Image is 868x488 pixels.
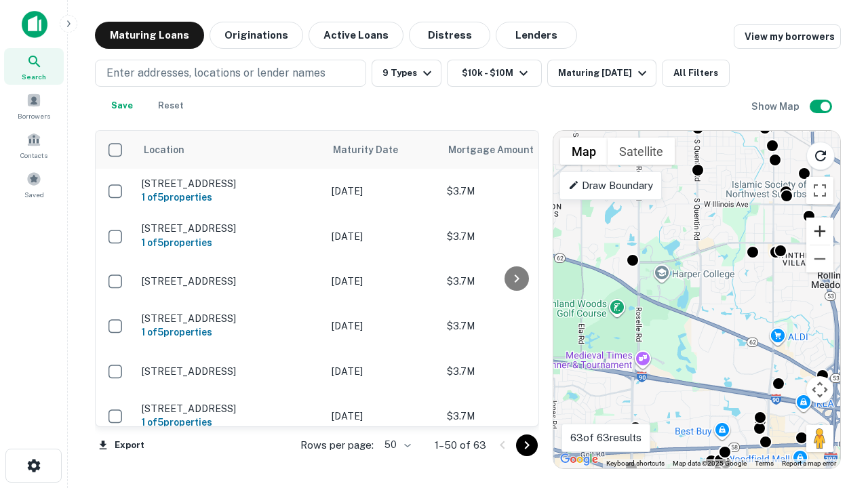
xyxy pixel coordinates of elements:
span: Mortgage Amount [448,142,551,158]
p: [DATE] [332,229,433,244]
p: [DATE] [332,364,433,379]
p: [STREET_ADDRESS] [142,275,318,287]
a: Borrowers [4,87,64,124]
p: $3.7M [447,184,583,199]
button: Active Loans [309,22,403,49]
button: Maturing [DATE] [547,60,656,87]
a: Search [4,48,64,85]
p: [STREET_ADDRESS] [142,312,318,325]
p: [STREET_ADDRESS] [142,222,318,235]
button: Show street map [560,138,608,165]
p: Draw Boundary [568,178,653,194]
button: Save your search to get updates of matches that match your search criteria. [100,92,144,119]
button: $10k - $10M [447,60,542,87]
p: [STREET_ADDRESS] [142,365,318,378]
a: Report a map error [782,460,836,467]
p: $3.7M [447,319,583,333]
span: Search [22,71,46,82]
p: [DATE] [332,274,433,289]
button: 9 Types [372,60,441,87]
h6: 1 of 5 properties [142,235,318,250]
span: Borrowers [18,110,50,121]
button: Maturing Loans [95,22,204,49]
button: Toggle fullscreen view [806,177,833,204]
img: Google [557,451,601,468]
div: 50 [379,435,413,455]
p: $3.7M [447,409,583,424]
a: Saved [4,166,64,203]
th: Maturity Date [325,131,440,169]
span: Contacts [20,150,47,161]
button: Keyboard shortcuts [606,459,665,468]
p: Rows per page: [300,437,374,453]
p: 1–50 of 63 [435,437,486,453]
span: Map data ©2025 Google [673,460,747,467]
p: [STREET_ADDRESS] [142,403,318,415]
p: [DATE] [332,184,433,199]
p: $3.7M [447,364,583,379]
p: $3.7M [447,274,583,289]
p: 63 of 63 results [570,430,642,446]
button: Show satellite imagery [608,138,675,165]
h6: 1 of 5 properties [142,415,318,430]
button: Lenders [496,22,577,49]
span: Saved [24,189,44,200]
button: All Filters [662,60,730,87]
div: Maturing [DATE] [558,65,650,81]
h6: 1 of 5 properties [142,325,318,340]
p: Enter addresses, locations or lender names [106,65,325,81]
span: Location [143,142,184,158]
button: Export [95,435,148,455]
button: Zoom in [806,218,833,245]
p: [STREET_ADDRESS] [142,178,318,190]
button: Reset [149,92,193,119]
a: Open this area in Google Maps (opens a new window) [557,451,601,468]
button: Enter addresses, locations or lender names [95,60,366,87]
a: Terms (opens in new tab) [755,460,774,467]
a: Contacts [4,127,64,163]
span: Maturity Date [333,142,416,158]
th: Mortgage Amount [440,131,589,169]
div: 0 0 [553,131,840,468]
button: Go to next page [516,434,538,456]
button: Zoom out [806,245,833,272]
h6: 1 of 5 properties [142,190,318,205]
a: View my borrowers [734,24,841,49]
th: Location [135,131,325,169]
button: Originations [210,22,303,49]
p: [DATE] [332,409,433,424]
button: Distress [409,22,490,49]
p: $3.7M [447,229,583,244]
button: Drag Pegman onto the map to open Street View [806,425,833,452]
img: capitalize-icon.png [22,11,47,38]
h6: Show Map [751,99,802,114]
p: [DATE] [332,319,433,333]
button: Reload search area [806,142,835,170]
iframe: Chat Widget [800,336,868,401]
